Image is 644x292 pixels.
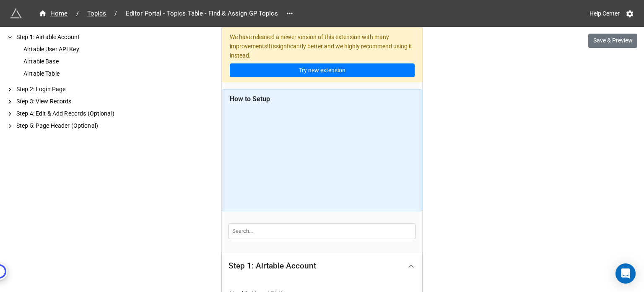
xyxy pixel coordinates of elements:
div: Airtable User API Key [22,45,134,54]
div: Step 3: View Records [15,97,134,106]
b: How to Setup [230,95,270,103]
nav: breadcrumb [34,8,283,18]
div: Step 1: Airtable Account [222,253,422,279]
div: Step 1: Airtable Account [229,262,316,270]
div: We have released a newer version of this extension with many improvements! It's signficantly bett... [222,27,422,82]
img: miniextensions-icon.73ae0678.png [10,8,22,19]
div: Airtable Base [22,57,134,66]
div: Step 4: Edit & Add Records (Optional) [15,109,134,118]
div: Home [39,9,68,18]
div: Step 5: Page Header (Optional) [15,121,134,130]
a: Try new extension [230,63,415,78]
a: Home [34,8,73,18]
span: Editor Portal - Topics Table - Find & Assign GP Topics [121,9,283,18]
span: Topics [82,9,112,18]
a: Topics [82,8,112,18]
li: / [114,9,117,18]
input: Search... [229,223,415,239]
button: Save & Preview [588,34,637,48]
a: Help Center [584,6,626,21]
div: Open Intercom Messenger [615,263,636,284]
div: Step 1: Airtable Account [15,33,134,42]
div: Step 2: Login Page [15,85,134,94]
li: / [76,9,79,18]
iframe: YouTube video player [230,107,415,204]
div: Airtable Table [22,69,134,78]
